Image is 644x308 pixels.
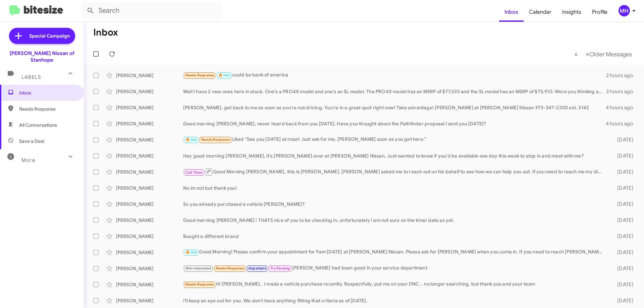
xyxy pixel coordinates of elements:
span: Needs Response [216,266,244,270]
div: could be bank of america [183,71,606,79]
div: [PERSON_NAME] [116,169,183,175]
div: Bought a different brand [183,233,606,240]
div: I'll keep an eye out for you. We don't have anything fitting that criteria as of [DATE]. [183,297,606,304]
div: [PERSON_NAME] [116,88,183,95]
a: Special Campaign [9,28,75,44]
span: » [586,50,589,58]
span: Labels [21,74,41,80]
h1: Inbox [93,27,118,38]
div: [PERSON_NAME] [116,120,183,127]
div: [PERSON_NAME] [116,249,183,256]
span: Needs Response [19,106,76,112]
a: Inbox [499,2,524,22]
span: Not-Interested [185,266,211,270]
div: 3 hours ago [606,88,639,95]
div: [PERSON_NAME] [116,233,183,240]
span: 🔥 Hot [185,250,197,254]
nav: Page navigation example [571,47,636,61]
div: [PERSON_NAME] [116,185,183,191]
div: [PERSON_NAME] [116,297,183,304]
div: [PERSON_NAME] had been good in your service department [183,264,606,272]
div: [PERSON_NAME] [116,104,183,111]
div: 2 hours ago [606,72,639,79]
div: No im not but thank you! [183,185,606,191]
div: Good Morning! Please confirm your appointment for 9am [DATE] at [PERSON_NAME] Nissan. Please ask ... [183,248,606,256]
a: Profile [587,2,613,22]
div: 4 hours ago [606,120,639,127]
div: Well I have 2 new ones here in stock. One's a PRO4X model and one's an SL model. The PRO4X model ... [183,88,606,95]
div: Hi [PERSON_NAME].. I made a vehicle purchase recently. Respectfully, put me on your DNC .. no lon... [183,281,606,288]
div: [DATE] [606,185,639,191]
div: [PERSON_NAME], get back to me as soon as you're not driving. You're in a great spot right now! Ta... [183,104,606,111]
div: [DATE] [606,201,639,207]
div: [PERSON_NAME] [116,201,183,207]
div: [PERSON_NAME] [116,217,183,224]
div: [DATE] [606,152,639,159]
div: So you already purchased a vehicle [PERSON_NAME]? [183,201,606,207]
span: Older Messages [589,51,632,58]
span: « [574,50,578,58]
button: Next [582,47,636,61]
span: Try Pausing [270,266,290,270]
button: Previous [570,47,582,61]
input: Search [81,3,222,19]
div: [PERSON_NAME] [116,265,183,272]
span: All Conversations [19,122,57,128]
div: [DATE] [606,233,639,240]
div: [PERSON_NAME] [116,281,183,288]
div: [DATE] [606,281,639,288]
span: Special Campaign [29,33,70,39]
button: MH [613,5,637,16]
div: Liked “See you [DATE] at noon! Just ask for me, [PERSON_NAME] soon as you get here.” [183,136,606,143]
span: Inbox [19,89,76,96]
span: Needs Response [201,137,230,142]
div: [PERSON_NAME] [116,136,183,143]
span: More [21,157,35,163]
span: 🔥 Hot [185,137,197,142]
div: 4 hours ago [606,104,639,111]
a: Calendar [524,2,557,22]
span: Important [249,266,266,270]
span: Needs Response [185,73,214,77]
span: 🔥 Hot [218,73,230,77]
div: Hey good morning [PERSON_NAME], it's [PERSON_NAME] over at [PERSON_NAME] Nissan. Just wanted to k... [183,152,606,159]
span: Call Them [185,170,203,175]
div: Good morning [PERSON_NAME] ! THATS nice of you to be checking in, unfortunately I am not sure on ... [183,217,606,224]
div: Good Morning [PERSON_NAME], this is [PERSON_NAME], [PERSON_NAME] asked me to reach out on his beh... [183,168,606,176]
div: [DATE] [606,265,639,272]
div: [DATE] [606,249,639,256]
div: [DATE] [606,169,639,175]
div: [DATE] [606,136,639,143]
div: Good morning [PERSON_NAME], never heard back from you [DATE]. Have you thought about the Pathfind... [183,120,606,127]
span: Save a Deal [19,138,44,144]
div: MH [619,5,630,16]
div: [PERSON_NAME] [116,72,183,79]
span: Needs Response [185,282,214,287]
div: [PERSON_NAME] [116,152,183,159]
a: Insights [557,2,587,22]
div: [DATE] [606,297,639,304]
div: [DATE] [606,217,639,224]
